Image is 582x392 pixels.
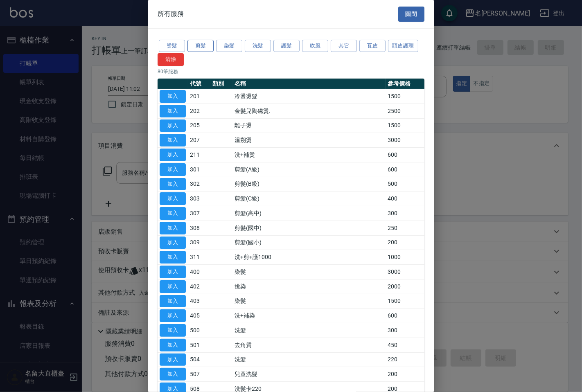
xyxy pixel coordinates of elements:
[386,323,424,338] td: 300
[159,40,185,52] button: 燙髮
[160,207,186,220] button: 加入
[160,309,186,322] button: 加入
[233,294,386,309] td: 染髮
[188,79,210,89] th: 代號
[188,177,210,191] td: 302
[233,221,386,235] td: 剪髮(國中)
[160,339,186,351] button: 加入
[160,149,186,161] button: 加入
[158,10,184,18] span: 所有服務
[188,338,210,352] td: 501
[188,104,210,118] td: 202
[233,235,386,250] td: 剪髮(國小)
[210,79,233,89] th: 類別
[233,177,386,191] td: 剪髮(B級)
[233,323,386,338] td: 洗髮
[233,118,386,133] td: 離子燙
[188,367,210,382] td: 507
[233,279,386,294] td: 挑染
[160,90,186,103] button: 加入
[233,191,386,206] td: 剪髮(C級)
[160,163,186,176] button: 加入
[188,352,210,367] td: 504
[160,178,186,191] button: 加入
[386,352,424,367] td: 220
[160,324,186,337] button: 加入
[188,206,210,221] td: 307
[160,368,186,381] button: 加入
[160,295,186,308] button: 加入
[386,338,424,352] td: 450
[386,367,424,382] td: 200
[187,40,214,52] button: 剪髮
[331,40,357,52] button: 其它
[233,104,386,118] td: 金髮兒陶磁燙.
[386,118,424,133] td: 1500
[273,40,300,52] button: 護髮
[188,250,210,265] td: 311
[386,79,424,89] th: 參考價格
[359,40,386,52] button: 瓦皮
[160,280,186,293] button: 加入
[160,354,186,366] button: 加入
[160,237,186,249] button: 加入
[233,89,386,104] td: 冷燙燙髮
[233,79,386,89] th: 名稱
[386,309,424,323] td: 600
[386,279,424,294] td: 2000
[233,338,386,352] td: 去角質
[398,7,424,22] button: 關閉
[233,206,386,221] td: 剪髮(高中)
[188,118,210,133] td: 205
[188,265,210,279] td: 400
[160,105,186,117] button: 加入
[160,119,186,132] button: 加入
[302,40,328,52] button: 吹風
[386,177,424,191] td: 500
[160,222,186,234] button: 加入
[233,162,386,177] td: 剪髮(A級)
[160,251,186,264] button: 加入
[188,294,210,309] td: 403
[233,133,386,148] td: 溫朔燙
[188,133,210,148] td: 207
[188,162,210,177] td: 301
[158,68,424,75] p: 80 筆服務
[386,294,424,309] td: 1500
[188,148,210,162] td: 211
[233,367,386,382] td: 兒童洗髮
[386,133,424,148] td: 3000
[245,40,271,52] button: 洗髮
[188,89,210,104] td: 201
[233,309,386,323] td: 洗+補染
[386,235,424,250] td: 200
[386,104,424,118] td: 2500
[160,134,186,146] button: 加入
[160,266,186,278] button: 加入
[188,221,210,235] td: 308
[386,206,424,221] td: 300
[386,250,424,265] td: 1000
[158,53,184,66] button: 清除
[386,148,424,162] td: 600
[188,323,210,338] td: 500
[188,235,210,250] td: 309
[188,279,210,294] td: 402
[233,148,386,162] td: 洗+補燙
[216,40,242,52] button: 染髮
[233,352,386,367] td: 洗髮
[388,40,418,52] button: 頭皮護理
[188,309,210,323] td: 405
[160,192,186,205] button: 加入
[386,221,424,235] td: 250
[386,89,424,104] td: 1500
[188,191,210,206] td: 303
[386,191,424,206] td: 400
[386,162,424,177] td: 600
[386,265,424,279] td: 3000
[233,250,386,265] td: 洗+剪+護1000
[233,265,386,279] td: 染髮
